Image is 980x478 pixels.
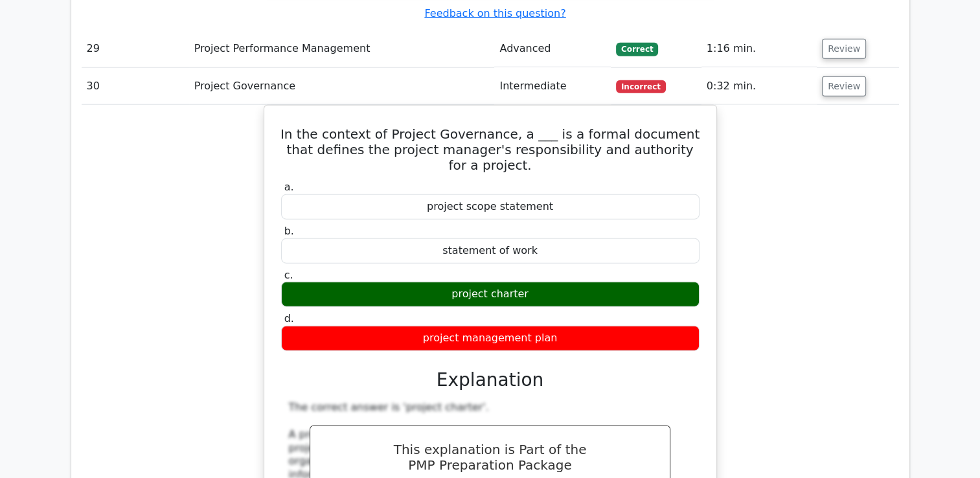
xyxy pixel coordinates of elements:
span: Incorrect [616,80,666,93]
h3: Explanation [289,369,692,391]
span: a. [284,181,294,193]
span: d. [284,312,294,324]
div: project management plan [281,326,700,351]
td: Intermediate [494,68,611,105]
td: Advanced [494,30,611,67]
div: project charter [281,282,700,307]
h5: In the context of Project Governance, a ___ is a formal document that defines the project manager... [280,126,701,173]
td: 30 [82,68,189,105]
td: Project Governance [189,68,495,105]
span: Correct [616,43,658,56]
td: 1:16 min. [701,30,817,67]
td: 29 [82,30,189,67]
a: Feedback on this question? [424,7,565,19]
span: b. [284,225,294,237]
span: c. [284,269,293,281]
td: 0:32 min. [701,68,817,105]
div: statement of work [281,238,700,264]
div: project scope statement [281,194,700,220]
button: Review [822,39,866,59]
td: Project Performance Management [189,30,495,67]
button: Review [822,76,866,97]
